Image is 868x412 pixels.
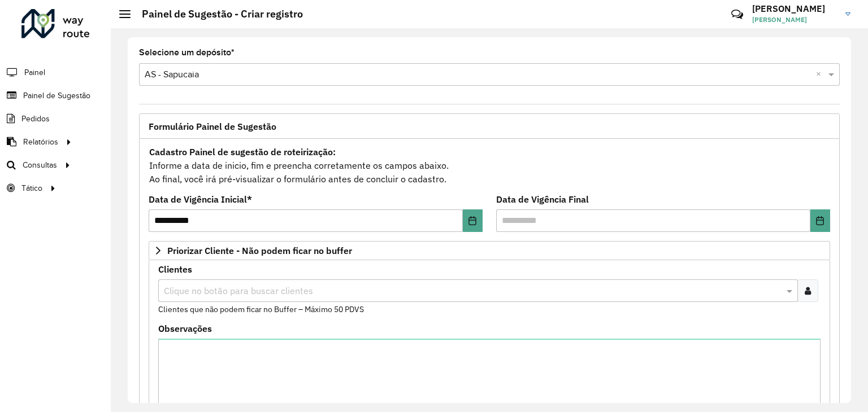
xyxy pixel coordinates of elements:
[24,67,45,78] span: Painel
[167,246,352,255] span: Priorizar Cliente - Não podem ficar no buffer
[139,46,235,59] label: Selecione um depósito
[149,241,830,260] a: Priorizar Cliente - Não podem ficar no buffer
[23,159,57,171] span: Consultas
[158,304,364,314] small: Clientes que não podem ficar no Buffer – Máximo 50 PDVS
[158,262,192,276] label: Clientes
[816,68,826,81] span: Clear all
[752,15,837,25] span: [PERSON_NAME]
[149,144,830,186] div: Informe a data de inicio, fim e preencha corretamente os campos abaixo. Ao final, você irá pré-vi...
[752,3,837,14] h3: [PERSON_NAME]
[158,322,212,335] label: Observações
[21,113,50,125] span: Pedidos
[149,146,336,157] strong: Cadastro Painel de sugestão de roteirização:
[149,192,252,206] label: Data de Vigência Inicial
[23,136,58,148] span: Relatórios
[149,122,276,131] span: Formulário Painel de Sugestão
[725,2,749,27] a: Contato Rápido
[496,192,589,206] label: Data de Vigência Final
[463,209,483,232] button: Choose Date
[810,209,830,232] button: Choose Date
[23,90,90,102] span: Painel de Sugestão
[21,182,42,194] span: Tático
[131,8,303,20] h2: Painel de Sugestão - Criar registro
